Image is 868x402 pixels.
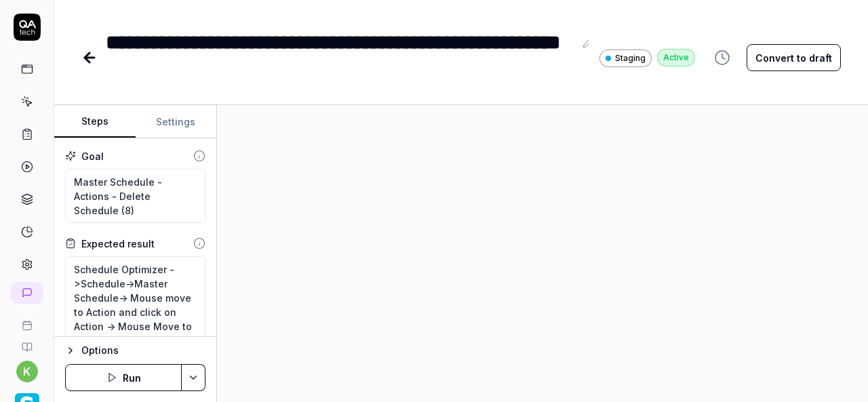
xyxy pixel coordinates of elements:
div: Options [81,342,205,359]
a: Documentation [5,331,48,353]
span: Staging [615,52,646,64]
button: Run [65,364,182,391]
button: Settings [136,106,217,138]
a: Book a call with us [5,309,48,331]
button: Steps [54,106,136,138]
a: New conversation [11,282,43,304]
div: Goal [81,149,104,163]
button: View version history [706,44,738,71]
button: Convert to draft [747,44,841,71]
a: Staging [599,49,652,67]
button: k [16,361,38,382]
div: Active [657,49,695,66]
div: Expected result [81,237,155,251]
button: Options [65,342,205,359]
